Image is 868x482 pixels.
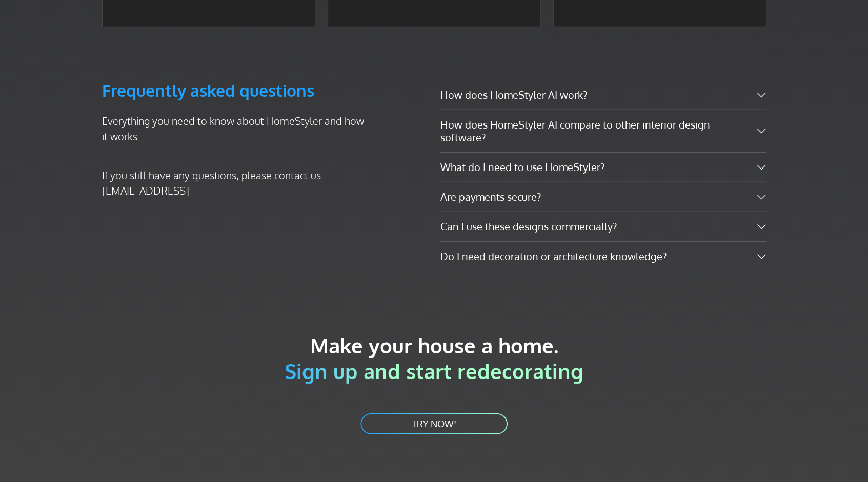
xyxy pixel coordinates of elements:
button: How does HomeStyler AI work? [440,80,766,110]
p: If you still have any questions, please contact us: [EMAIL_ADDRESS] [102,167,372,198]
span: Sign up and start redecorating [285,358,583,384]
button: Are payments secure? [440,182,766,212]
h2: Make your house a home. [102,332,766,384]
button: Can I use these designs commercially? [440,212,766,241]
p: Everything you need to know about HomeStyler and how it works. [102,113,372,144]
button: How does HomeStyler AI compare to other interior design software? [440,110,766,152]
a: TRY NOW! [359,412,509,435]
h3: Frequently asked questions [102,80,372,101]
button: What do I need to use HomeStyler? [440,153,766,182]
button: Do I need decoration or architecture knowledge? [440,242,766,271]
